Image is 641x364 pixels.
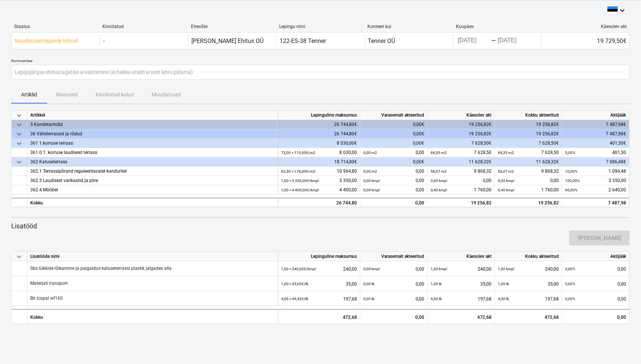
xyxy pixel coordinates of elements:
[495,139,562,148] div: 7 628,50€
[27,111,278,120] div: Artikkel
[565,179,580,183] small: 100,00%
[498,148,559,157] div: 7 628,50
[431,310,491,325] div: 472,68
[431,276,491,291] div: 35,00
[14,24,96,29] div: Staatus
[565,282,575,286] small: 0,00%
[565,261,626,277] div: 0,00
[363,261,424,277] div: 0,00
[30,265,172,272] p: Sbs tükkide lõikamine ja paigaldus katuseterrassi plastik jalgades alla
[278,111,360,120] div: Lepinguline maksumus
[363,198,424,208] div: 0,00
[363,167,424,176] div: 0,00
[30,120,275,129] div: 3 Kandetarindid
[281,167,357,176] div: 10 964,80
[30,295,63,302] p: Bit Icopal wf160
[565,148,626,157] div: 401,50
[431,297,442,301] small: 4,00 tk
[360,309,428,324] div: 0,00
[281,276,357,291] div: 35,00
[15,252,24,261] span: keyboard_arrow_down
[27,198,278,207] div: Kokku
[281,198,357,208] div: 26 744,80
[360,157,428,167] div: 0,00€
[363,185,424,195] div: 0,00
[360,252,428,261] div: Varasemalt akteeritud
[562,309,629,324] div: 0,00
[428,252,495,261] div: Käesolev akt
[431,179,447,183] small: 0,00 kmpl
[562,111,629,120] div: Aktijääk
[363,188,380,192] small: 0,00 kmpl
[15,37,78,45] p: Muudatusettepanek tehtud
[281,267,316,271] small: 1,00 × 240,00€ / kmpl
[498,179,514,183] small: 0,00 kmpl
[431,151,447,155] small: 69,35 m2
[281,176,357,185] div: 3 350,00
[191,37,264,44] div: [PERSON_NAME] Ehitus OÜ
[498,185,559,195] div: 1 760,00
[30,148,275,157] div: 361.0 1. korruse laudisest terrass
[428,157,495,167] div: 11 628,32€
[191,24,273,29] div: Ettevõte
[278,252,360,261] div: Lepinguline maksumus
[431,167,491,176] div: 9 868,32
[30,157,275,167] div: 362 Katuseterrass
[363,282,375,286] small: 0,00 tk
[363,291,424,306] div: 0,00
[30,185,275,195] div: 362.4 Mööbel
[431,188,447,192] small: 0,40 kmpl
[565,291,626,306] div: 0,00
[278,139,360,148] div: 8 030,00€
[562,129,629,139] div: 7 487,98€
[15,120,24,129] span: keyboard_arrow_down
[281,282,308,286] small: 1,00 × 35,00€ / tk
[498,151,514,155] small: 69,35 m2
[15,139,24,148] span: keyboard_arrow_down
[281,261,357,277] div: 240,00
[278,129,360,139] div: 26 744,80€
[498,176,559,185] div: 0,00
[431,176,491,185] div: 0,00
[360,129,428,139] div: 0,00€
[281,148,357,157] div: 8 030,00
[431,198,491,208] div: 19 256,82
[565,267,575,271] small: 0,00%
[565,176,626,185] div: 3 350,00
[495,309,562,324] div: 472,68
[565,167,626,176] div: 1 096,48
[565,188,577,192] small: 60,00%
[103,37,105,44] div: -
[431,291,491,306] div: 197,68
[102,24,185,29] div: Kinnitatud
[20,91,38,99] p: Artiklid
[495,157,562,167] div: 11 628,32€
[15,130,24,139] span: keyboard_arrow_down
[495,120,562,129] div: 19 256,82€
[431,267,447,271] small: 1,00 kmpl
[363,179,380,183] small: 0,00 kmpl
[27,309,278,324] div: Kokku
[363,176,424,185] div: 0,00
[363,151,377,155] small: 0,00 m2
[281,185,357,195] div: 4 400,00
[498,282,509,286] small: 1,00 tk
[498,261,559,277] div: 240,00
[30,280,68,287] p: Materjali transport
[562,252,629,261] div: Aktijääk
[565,198,626,208] div: 7 487,98
[562,120,629,129] div: 7 487,98€
[368,37,395,44] div: Tenner OÜ
[495,252,562,261] div: Kokku akteeritud
[363,148,424,157] div: 0,00
[15,158,24,167] span: keyboard_arrow_down
[495,129,562,139] div: 19 256,82€
[11,222,630,231] p: Lisatööd
[27,252,278,261] div: Lisatööde nimi
[428,129,495,139] div: 19 256,82€
[360,139,428,148] div: 0,00€
[562,157,629,167] div: 7 086,48€
[541,35,629,47] div: 19 729,50€
[545,24,627,29] div: Käesolev akt
[363,267,380,271] small: 0,00 kmpl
